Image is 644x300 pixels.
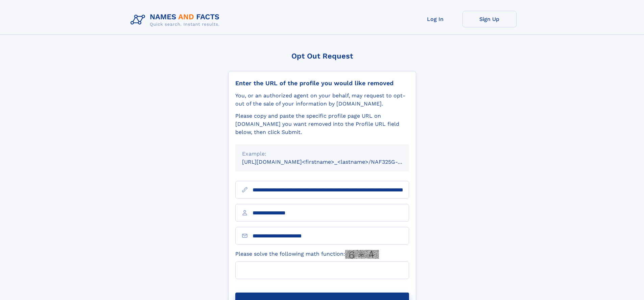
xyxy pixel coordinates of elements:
div: Please copy and paste the specific profile page URL on [DOMAIN_NAME] you want removed into the Pr... [235,112,409,136]
div: You, or an authorized agent on your behalf, may request to opt-out of the sale of your informatio... [235,92,409,108]
div: Enter the URL of the profile you would like removed [235,79,409,87]
div: Example: [242,150,402,158]
small: [URL][DOMAIN_NAME]<firstname>_<lastname>/NAF325G-xxxxxxxx [242,159,422,165]
label: Please solve the following math function: [235,250,379,259]
div: Opt Out Request [228,52,416,60]
a: Sign Up [462,11,517,27]
img: Logo Names and Facts [128,11,225,29]
a: Log In [408,11,462,27]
